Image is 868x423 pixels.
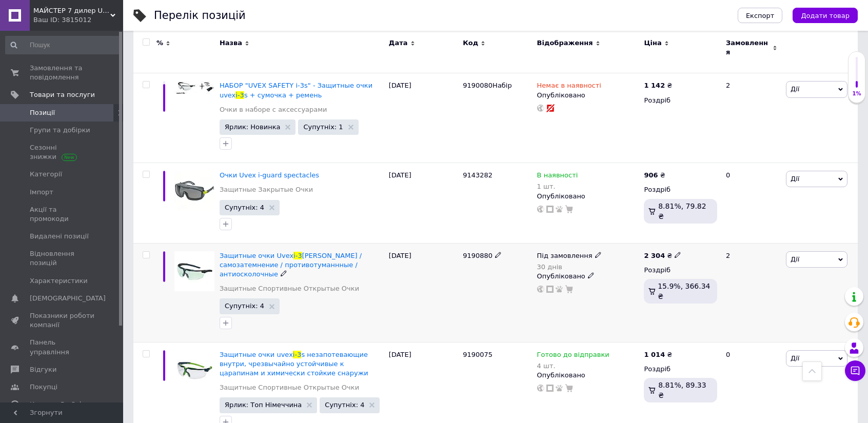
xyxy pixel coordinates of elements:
span: Групи та добірки [30,126,90,135]
a: Защитные очки Uvexi-3[PERSON_NAME] /самозатемнение / противотуманнные / антиосколочные [220,252,362,278]
span: Експорт [746,12,775,19]
span: s + сумочка + ремень [244,91,322,99]
div: Опубліковано [537,91,639,100]
span: Додати товар [801,12,850,19]
span: Відгуки [30,365,56,374]
span: Панель управління [30,338,95,356]
span: Замовлення та повідомлення [30,64,95,82]
span: 9190075 [463,351,492,358]
span: 9190880 [463,252,492,259]
div: 2 [720,73,783,163]
div: Роздріб [644,266,717,275]
b: 2 304 [644,252,665,259]
div: ₴ [644,251,681,260]
span: Під замовлення [537,252,593,263]
span: Супутніх: 4 [325,401,364,408]
span: i-3 [235,91,244,99]
span: Характеристики [30,276,88,286]
a: Очки Uvex i-guard spectacles [220,171,319,179]
b: 906 [644,171,658,179]
span: Супутніх: 1 [303,124,343,130]
span: Товари та послуги [30,90,95,99]
span: МАЙСТЕР 7 дилер UVEХ safety GROUP [33,6,110,15]
a: Защитные очки uvexi-3s незапотевающие внутри, чрезвычайно устойчивые к царапинам и химически стой... [220,351,368,377]
span: Защитные очки Uvex [220,252,293,259]
span: Ціна [644,38,661,48]
a: Защитные Закрытые Очки [220,185,313,194]
span: Замовлення [726,38,770,57]
a: Очки в наборе с аксессуарами [220,105,327,114]
button: Чат з покупцем [845,360,865,381]
button: Експорт [738,8,783,23]
span: 9143282 [463,171,492,179]
span: Супутніх: 4 [225,303,264,309]
div: Опубліковано [537,192,639,201]
span: Супутніх: 4 [225,204,264,211]
span: Покупці [30,382,57,392]
div: Ваш ID: 3815012 [33,15,123,25]
span: 8.81%, 79.82 ₴ [658,202,706,220]
span: НАБOР "UVEX SAFETY і-3s" - Защитные очки uvex [220,82,372,98]
b: 1 142 [644,82,665,89]
span: 9190080Набір [463,82,512,89]
span: Видалені позиції [30,232,89,241]
span: Відображення [537,38,593,48]
span: i-3 [293,351,302,358]
div: [DATE] [386,163,460,244]
span: Позиції [30,108,55,117]
div: 30 днів [537,263,602,271]
div: Роздріб [644,96,717,105]
span: Назва [220,38,242,48]
a: Защитные Спортивные Открытые Очки [220,383,359,392]
div: ₴ [644,171,665,180]
span: Ярлик: Новинка [225,124,281,130]
div: Роздріб [644,365,717,374]
div: 1 шт. [537,183,578,190]
div: 1% [849,90,865,97]
a: Защитные Спортивные Открытые Очки [220,284,359,293]
span: Каталог ProSale [30,400,85,409]
span: s незапотевающие внутри, чрезвычайно устойчивые к царапинам и химически стойкие снаружи [220,351,368,377]
span: % [156,38,163,48]
span: Дії [791,175,799,183]
img: Очки Uvex i-guard spectacles [174,171,214,211]
span: Немає в наявності [537,82,601,92]
input: Пошук [5,36,121,54]
span: Ярлик: Топ Німеччина [225,401,302,408]
span: 15.9%, 366.34 ₴ [658,282,710,300]
span: В наявності [537,171,578,182]
div: 0 [720,163,783,244]
span: Сезонні знижки [30,143,95,162]
div: 4 шт. [537,362,609,370]
span: Дата [389,38,408,48]
div: Роздріб [644,185,717,194]
span: [PERSON_NAME] /самозатемнение / противотуманнные / антиосколочные [220,252,362,278]
img: НАБOР "UVEX SAFETY і-3s" - Защитные очки uvex i-3s + сумочка + ремень [174,81,214,96]
span: Дії [791,255,799,263]
div: 2 [720,243,783,342]
span: Код [463,38,478,48]
div: ₴ [644,350,672,359]
span: Відновлення позицій [30,249,95,268]
div: Опубліковано [537,371,639,380]
span: Дії [791,85,799,93]
a: НАБOР "UVEX SAFETY і-3s" - Защитные очки uvexi-3s + сумочка + ремень [220,82,372,98]
div: [DATE] [386,243,460,342]
span: Акції та промокоди [30,205,95,224]
img: Защитные очки uvex i-3 s незапотевающие внутри, чрезвычайно устойчивые к царапинам и химически ст... [174,350,214,390]
button: Додати товар [793,8,858,23]
span: 8.81%, 89.33 ₴ [658,381,706,399]
div: [DATE] [386,73,460,163]
span: Показники роботи компанії [30,311,95,330]
b: 1 014 [644,351,665,358]
span: i-3 [293,252,302,259]
img: Защитные очки Uvex i-3 ХАМЕЛЕОН /самозатемнение / противотуманнные / антиосколочные [174,251,214,291]
span: Готово до відправки [537,351,609,361]
span: Защитные очки uvex [220,351,293,358]
div: ₴ [644,81,672,90]
span: Імпорт [30,188,53,197]
div: Перелік позицій [154,10,246,21]
span: Категорії [30,170,62,179]
span: Дії [791,354,799,362]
